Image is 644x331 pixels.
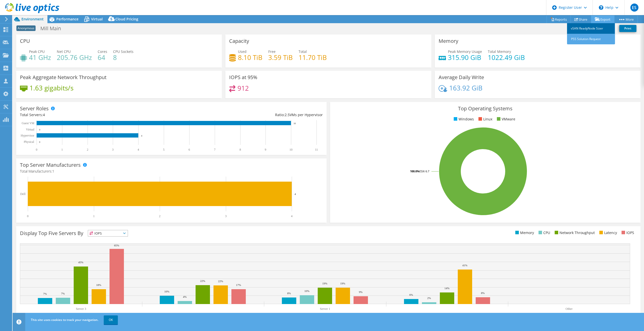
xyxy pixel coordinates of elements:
li: Latency [598,230,617,236]
text: 10 [289,148,292,151]
h4: 315.90 GiB [448,55,482,60]
span: Used [238,49,247,54]
text: Other [566,307,572,311]
span: 4 [43,112,45,117]
div: Total Servers: [20,112,171,118]
h3: Memory [439,38,458,44]
h4: 912 [237,85,249,91]
h4: 163.92 GiB [449,85,482,91]
text: 10% [164,290,169,293]
a: OK [104,315,118,324]
span: Total Memory [488,49,511,54]
h1: Mill Main [38,26,69,31]
text: 7% [43,292,47,295]
text: 5 [163,148,165,151]
text: 2% [427,296,431,300]
text: 4% [183,295,187,298]
text: 8 [239,148,241,151]
text: 10 [293,122,296,125]
text: 7 [214,148,216,151]
h3: Capacity [229,38,249,44]
text: 4 [294,192,296,195]
h4: 41 GHz [29,55,51,60]
a: Export [591,15,614,23]
span: Cores [98,49,107,54]
span: Free [268,49,276,54]
span: IOPS [88,230,128,236]
text: 0 [27,214,29,218]
text: 0 [39,141,40,143]
a: PSS Solution Request [567,34,615,44]
h3: Top Operating Systems [334,106,637,111]
li: CPU [537,230,550,236]
h4: Total Manufacturers: [20,169,323,174]
text: 9 [265,148,266,151]
span: Total [299,49,307,54]
text: 22% [200,279,205,282]
li: Network Throughput [553,230,595,236]
text: 6% [409,293,413,296]
span: ES [630,4,638,12]
text: 45% [78,261,83,264]
text: 0 [36,148,37,151]
li: Linux [477,116,492,122]
text: 22% [218,280,223,283]
h4: 1.63 gigabits/s [30,85,73,91]
text: 3 [225,214,227,218]
tspan: 100.0% [410,169,419,173]
span: Performance [56,17,78,21]
span: 1 [52,169,54,174]
span: Environment [21,17,44,21]
span: Cloud Pricing [115,17,138,21]
text: 0 [39,128,40,131]
text: 14% [444,287,449,290]
span: Anonymous [16,25,36,31]
h3: CPU [20,38,30,44]
span: 2.5 [285,112,290,117]
text: 19% [322,282,327,285]
span: Peak CPU [29,49,45,54]
h4: 3.59 TiB [268,55,293,60]
text: Hypervisor [21,134,34,137]
text: Server 1 [320,307,330,311]
text: 9% [359,290,363,293]
h4: 8 [113,55,133,60]
text: 1 [61,148,63,151]
h4: 1022.49 GiB [488,55,525,60]
text: 4 [138,148,139,151]
a: More [614,15,638,23]
text: 8% [287,292,291,295]
text: 1 [93,214,95,218]
h4: 205.76 GHz [57,55,92,60]
text: Guest VM [22,121,34,125]
span: CPU Sockets [113,49,133,54]
text: 6 [189,148,190,151]
text: Virtual [26,128,35,131]
h3: IOPS at 95% [229,75,257,80]
li: Memory [514,230,534,236]
span: Virtual [91,17,103,21]
text: 65% [114,244,119,247]
text: 10% [304,289,309,292]
text: Dell [20,192,25,196]
li: VMware [496,116,515,122]
text: Server 2 [198,313,208,316]
h3: Server Roles [20,106,49,111]
tspan: ESXi 6.7 [419,169,429,173]
text: Server 3 [76,307,86,311]
text: 4 [291,214,292,218]
h3: Average Daily Write [439,75,484,80]
text: 7% [61,292,65,295]
span: Net CPU [57,49,71,54]
h4: 8.10 TiB [238,55,262,60]
span: Peak Memory Usage [448,49,482,54]
text: 19% [340,282,345,285]
div: Ratio: VMs per Hypervisor [171,112,323,118]
a: Share [571,15,591,23]
text: 2 [87,148,88,151]
text: 17% [236,283,241,286]
a: Print [619,25,636,32]
text: 2 [159,214,160,218]
text: 18% [96,283,101,286]
li: Windows [452,116,474,122]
